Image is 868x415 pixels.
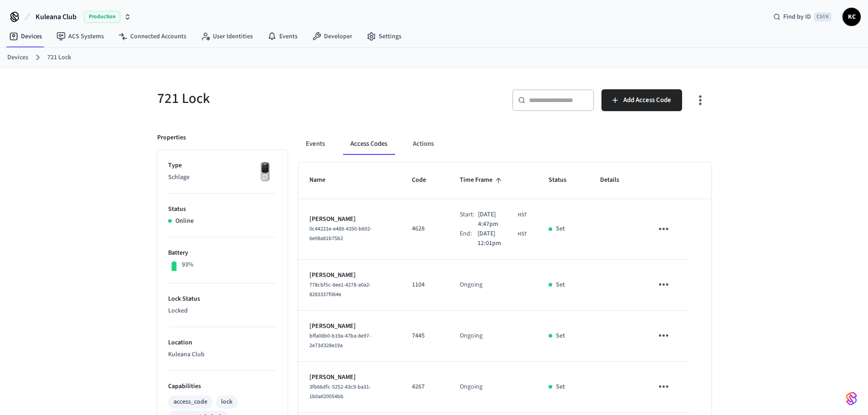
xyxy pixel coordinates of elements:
[783,12,811,21] span: Find by ID
[556,382,565,392] p: Set
[814,12,832,21] span: Ctrl K
[360,28,409,45] a: Settings
[556,331,565,341] p: Set
[449,362,538,413] td: Ongoing
[168,248,277,258] p: Battery
[298,133,332,155] button: Events
[168,173,277,182] p: Schlage
[157,133,186,143] p: Properties
[309,225,372,242] span: 0c44221e-e489-4350-b602-6e08a81b75b2
[623,94,671,106] span: Add Access Code
[460,173,504,187] span: Time Frame
[168,205,277,214] p: Status
[194,28,260,45] a: User Identities
[478,210,516,229] span: [DATE] 4:47pm
[305,28,360,45] a: Developer
[460,229,478,248] div: End:
[478,229,516,248] span: [DATE] 12:01pm
[601,89,682,111] button: Add Access Code
[549,173,578,187] span: Status
[168,306,277,316] p: Locked
[111,28,194,45] a: Connected Accounts
[174,397,207,407] div: access_code
[478,210,527,229] div: Pacific/Honolulu
[2,28,49,45] a: Devices
[182,260,194,270] p: 93%
[406,133,441,155] button: Actions
[309,332,371,349] span: bffa08b0-b19a-47ba-8e97-2e73d328e19a
[449,260,538,311] td: Ongoing
[843,9,860,25] span: KC
[168,294,277,304] p: Lock Status
[309,383,371,400] span: 3fb66dfc-5252-43c9-ba31-1b0a020054bb
[518,230,527,238] span: HST
[168,382,277,391] p: Capabilities
[412,224,438,234] p: 4628
[260,28,305,45] a: Events
[846,391,857,406] img: SeamLogoGradient.69752ec5.svg
[7,53,28,62] a: Devices
[168,350,277,359] p: Kuleana Club
[309,322,390,331] p: [PERSON_NAME]
[221,397,232,407] div: lock
[157,89,429,108] h5: 721 Lock
[412,173,438,187] span: Code
[36,11,77,22] span: Kuleana Club
[309,173,337,187] span: Name
[449,311,538,362] td: Ongoing
[168,338,277,348] p: Location
[175,216,194,226] p: Online
[478,229,527,248] div: Pacific/Honolulu
[168,161,277,170] p: Type
[309,271,390,280] p: [PERSON_NAME]
[556,280,565,290] p: Set
[842,8,861,26] button: KC
[766,9,839,25] div: Find by IDCtrl K
[309,215,390,224] p: [PERSON_NAME]
[460,210,478,229] div: Start:
[309,281,371,298] span: 778cbf5c-8ee1-4278-a0a2-8283337f064e
[412,382,438,392] p: 4267
[343,133,395,155] button: Access Codes
[298,133,711,155] div: ant example
[412,331,438,341] p: 7445
[412,280,438,290] p: 1104
[556,224,565,234] p: Set
[518,211,527,219] span: HST
[47,53,71,62] a: 721 Lock
[84,11,120,23] span: Production
[254,161,277,184] img: Yale Assure Touchscreen Wifi Smart Lock, Satin Nickel, Front
[600,173,631,187] span: Details
[49,28,111,45] a: ACS Systems
[309,373,390,382] p: [PERSON_NAME]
